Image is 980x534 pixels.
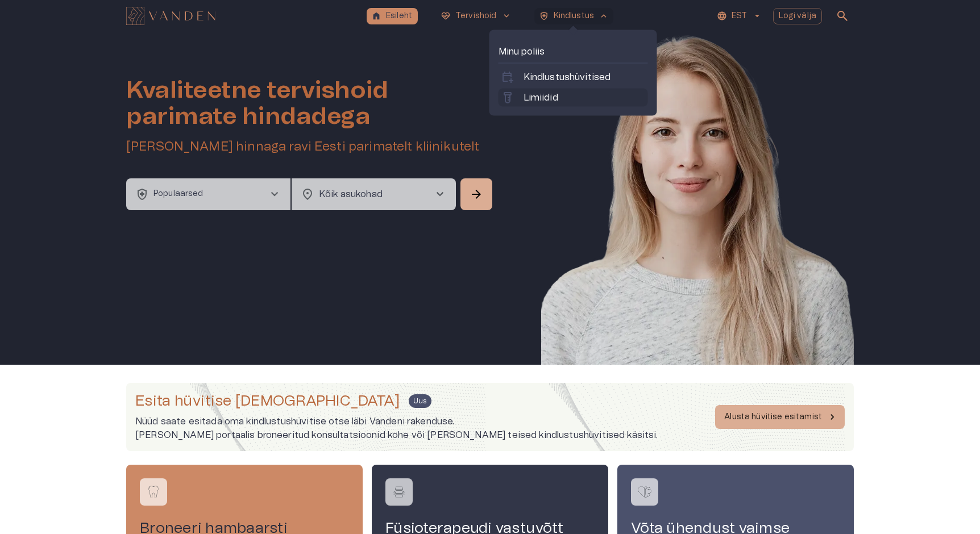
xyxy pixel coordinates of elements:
[501,11,512,21] span: keyboard_arrow_down
[455,10,497,22] p: Tervishoid
[319,187,415,201] p: Kõik asukohad
[301,187,314,201] span: location_on
[779,10,817,22] p: Logi välja
[135,187,149,201] span: health_and_safety
[367,8,418,24] button: homeEsileht
[501,91,514,105] span: labs
[534,8,614,24] button: health_and_safetyKindlustuskeyboard_arrow_up
[501,70,514,84] span: calendar_add_on
[126,77,495,130] h1: Kvaliteetne tervishoid parimate hindadega
[433,187,447,201] span: chevron_right
[135,392,400,410] h4: Esita hüvitise [DEMOGRAPHIC_DATA]
[126,8,362,24] a: Navigate to homepage
[441,11,451,21] span: ecg_heart
[732,10,747,22] p: EST
[126,7,215,25] img: Vanden logo
[135,428,658,442] p: [PERSON_NAME] portaalis broneeritud konsultatsioonid kohe või [PERSON_NAME] teised kindlustushüvi...
[386,10,412,22] p: Esileht
[636,483,653,500] img: Võta ühendust vaimse tervise spetsialistiga logo
[470,187,483,201] span: arrow_forward
[501,70,646,84] a: calendar_add_onKindlustushüvitised
[268,187,281,201] span: chevron_right
[524,70,611,84] p: Kindlustushüvitised
[501,91,646,105] a: labsLimiidid
[724,411,822,423] p: Alusta hüvitise esitamist
[554,10,595,22] p: Kindlustus
[831,5,854,27] button: open search modal
[715,405,845,429] button: Alusta hüvitise esitamist
[409,394,431,408] span: Uus
[541,32,854,399] img: Woman smiling
[371,11,381,21] span: home
[391,483,408,500] img: Füsioterapeudi vastuvõtt logo
[126,139,495,155] h5: [PERSON_NAME] hinnaga ravi Eesti parimatelt kliinikutelt
[153,188,204,200] p: Populaarsed
[524,91,558,105] p: Limiidid
[135,415,658,428] p: Nüüd saate esitada oma kindlustushüvitise otse läbi Vandeni rakenduse.
[460,178,492,210] button: Search
[773,8,823,24] button: Logi välja
[499,45,648,59] p: Minu poliis
[145,483,162,500] img: Broneeri hambaarsti konsultatsioon logo
[715,8,763,24] button: EST
[436,8,516,24] button: ecg_heartTervishoidkeyboard_arrow_down
[836,9,849,23] span: search
[599,11,609,21] span: keyboard_arrow_up
[539,11,549,21] span: health_and_safety
[126,178,290,210] button: health_and_safetyPopulaarsedchevron_right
